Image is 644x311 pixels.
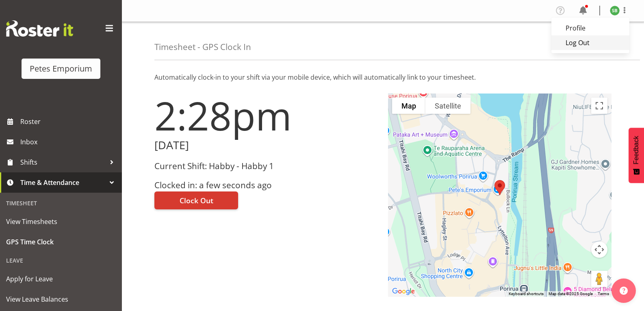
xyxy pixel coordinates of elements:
img: stephanie-burden9828.jpg [610,6,620,15]
span: Roster [20,115,118,128]
a: Terms (opens in new tab) [598,291,609,296]
a: Profile [551,21,629,35]
h2: [DATE] [154,139,378,152]
span: View Timesheets [6,215,116,228]
p: Automatically clock-in to your shift via your mobile device, which will automatically link to you... [154,72,611,82]
button: Map camera controls [591,241,607,258]
button: Feedback - Show survey [629,128,644,183]
a: Open this area in Google Maps (opens a new window) [390,286,417,297]
h3: Clocked in: a few seconds ago [154,181,378,190]
img: Google [390,286,417,297]
div: Petes Emporium [30,63,92,75]
a: Apply for Leave [2,269,120,289]
span: GPS Time Clock [6,236,116,248]
span: Clock Out [180,195,213,206]
a: Log Out [551,35,629,50]
button: Clock Out [154,191,238,209]
span: Map data ©2025 Google [549,291,593,296]
button: Keyboard shortcuts [509,291,544,297]
span: Feedback [633,136,640,164]
span: Time & Attendance [20,176,106,189]
button: Toggle fullscreen view [591,98,607,114]
a: View Timesheets [2,211,120,232]
button: Show satellite imagery [425,98,471,114]
h1: 2:28pm [154,94,378,137]
h3: Current Shift: Habby - Habby 1 [154,161,378,171]
span: Inbox [20,136,118,148]
div: Timesheet [2,195,120,211]
button: Show street map [392,98,425,114]
img: help-xxl-2.png [620,287,628,295]
span: Shifts [20,156,106,168]
span: View Leave Balances [6,293,116,305]
img: Rosterit website logo [6,20,73,37]
button: Drag Pegman onto the map to open Street View [591,271,607,287]
span: Apply for Leave [6,273,116,285]
div: Leave [2,252,120,269]
a: GPS Time Clock [2,232,120,252]
a: View Leave Balances [2,289,120,309]
h4: Timesheet - GPS Clock In [154,42,251,52]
